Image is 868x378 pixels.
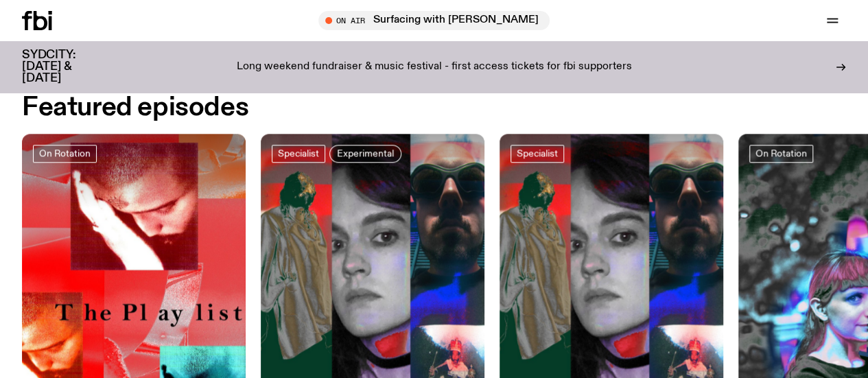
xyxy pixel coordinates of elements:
[33,145,97,163] a: On Rotation
[755,148,807,158] span: On Rotation
[749,145,813,163] a: On Rotation
[237,61,632,73] p: Long weekend fundraiser & music festival - first access tickets for fbi supporters
[22,49,110,84] h3: SYDCITY: [DATE] & [DATE]
[337,148,394,158] span: Experimental
[272,145,325,163] a: Specialist
[511,145,564,163] a: Specialist
[278,148,319,158] span: Specialist
[318,11,550,30] button: On AirSurfacing with [PERSON_NAME]
[39,148,91,158] span: On Rotation
[329,145,401,163] a: Experimental
[517,148,558,158] span: Specialist
[22,95,248,120] h2: Featured episodes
